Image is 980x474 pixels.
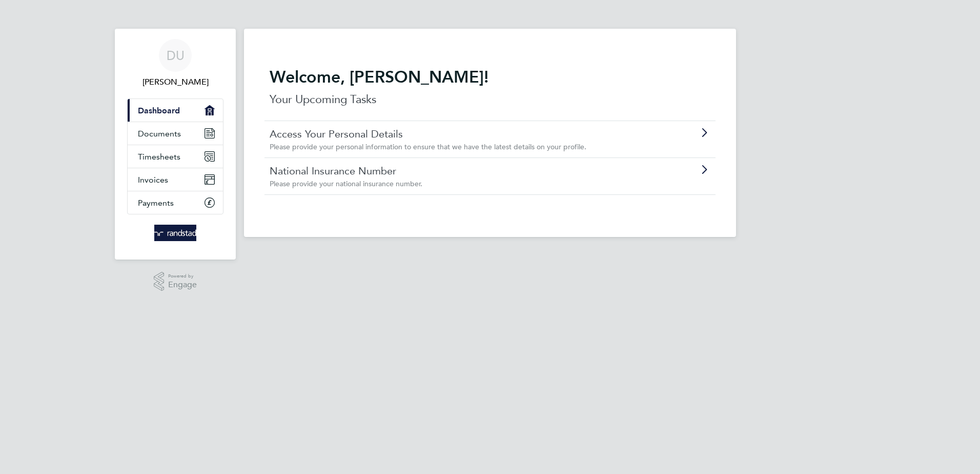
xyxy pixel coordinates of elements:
a: National Insurance Number [270,164,652,177]
a: Go to home page [127,225,223,241]
a: DU[PERSON_NAME] [127,39,223,88]
nav: Main navigation [115,29,236,260]
span: Please provide your national insurance number. [270,179,422,188]
a: Documents [128,122,223,145]
span: Invoices [138,175,168,185]
a: Invoices [128,168,223,191]
span: Engage [168,281,197,289]
span: Payments [138,198,174,208]
span: Daniel Unigwe [127,76,223,88]
span: Dashboard [138,106,180,115]
a: Timesheets [128,145,223,168]
span: Timesheets [138,152,180,162]
a: Access Your Personal Details [270,127,652,141]
span: DU [167,49,185,62]
a: Dashboard [128,99,223,122]
a: Powered byEngage [154,272,197,291]
span: Documents [138,129,181,139]
img: randstad-logo-retina.png [154,225,197,241]
p: Your Upcoming Tasks [270,91,710,108]
h2: Welcome, [PERSON_NAME]! [270,67,710,87]
a: Payments [128,191,223,214]
span: Powered by [168,272,197,281]
span: Please provide your personal information to ensure that we have the latest details on your profile. [270,142,586,151]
